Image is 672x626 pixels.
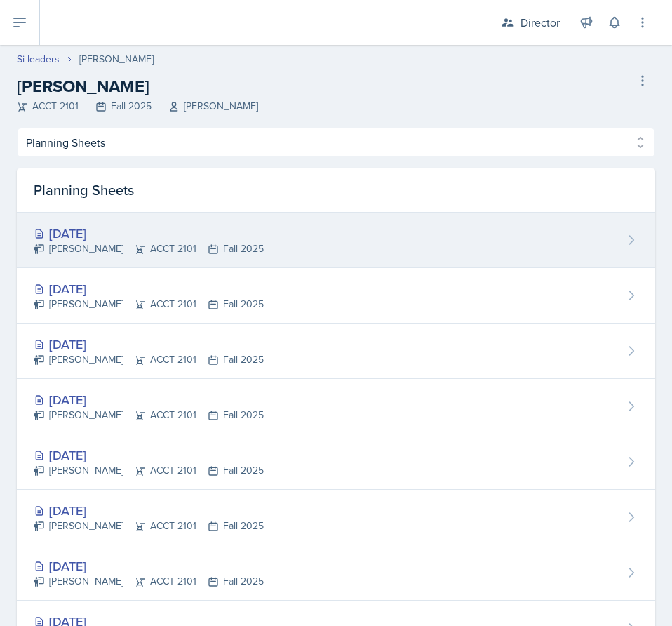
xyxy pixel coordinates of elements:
[17,168,655,213] div: Planning Sheets
[520,14,560,31] div: Director
[34,557,264,575] div: [DATE]
[34,224,264,243] div: [DATE]
[17,434,655,490] a: [DATE] [PERSON_NAME]ACCT 2101Fall 2025
[34,297,264,312] div: [PERSON_NAME] ACCT 2101 Fall 2025
[34,574,264,589] div: [PERSON_NAME] ACCT 2101 Fall 2025
[17,324,655,379] a: [DATE] [PERSON_NAME]ACCT 2101Fall 2025
[79,52,154,67] div: [PERSON_NAME]
[34,279,264,298] div: [DATE]
[17,52,60,67] a: Si leaders
[17,99,258,114] div: ACCT 2101 Fall 2025 [PERSON_NAME]
[17,490,655,545] a: [DATE] [PERSON_NAME]ACCT 2101Fall 2025
[34,501,264,520] div: [DATE]
[17,379,655,434] a: [DATE] [PERSON_NAME]ACCT 2101Fall 2025
[34,408,264,422] div: [PERSON_NAME] ACCT 2101 Fall 2025
[34,519,264,533] div: [PERSON_NAME] ACCT 2101 Fall 2025
[17,74,258,99] h2: [PERSON_NAME]
[34,446,264,465] div: [DATE]
[17,545,655,601] a: [DATE] [PERSON_NAME]ACCT 2101Fall 2025
[34,241,264,256] div: [PERSON_NAME] ACCT 2101 Fall 2025
[34,352,264,367] div: [PERSON_NAME] ACCT 2101 Fall 2025
[34,335,264,354] div: [DATE]
[17,268,655,324] a: [DATE] [PERSON_NAME]ACCT 2101Fall 2025
[34,463,264,478] div: [PERSON_NAME] ACCT 2101 Fall 2025
[34,390,264,409] div: [DATE]
[17,213,655,268] a: [DATE] [PERSON_NAME]ACCT 2101Fall 2025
